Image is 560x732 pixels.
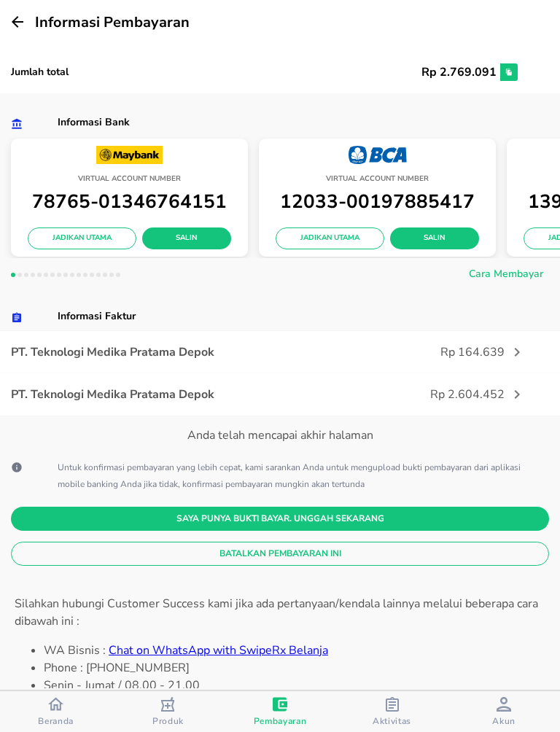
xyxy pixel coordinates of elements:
[254,715,307,727] span: Pembayaran
[463,265,549,288] button: Cara Membayar
[109,642,328,658] a: Chat on WhatsApp with SwipeRx Belanja
[18,186,241,217] p: 78765-01346764151
[266,186,489,217] p: 12033-00197885417
[18,172,241,186] p: Virtual Account Number
[11,343,325,361] p: PT. Teknologi Medika Pratama Depok
[469,265,543,284] span: Cara Membayar
[44,659,545,677] li: Phone : [PHONE_NUMBER]
[11,542,549,566] button: Batalkan Pembayaran Ini
[44,642,545,659] li: WA Bisnis :
[11,507,549,531] button: Saya Punya Bukti Bayar. Unggah Sekarang
[236,64,497,81] p: Rp 2.769.091
[276,227,384,249] button: Jadikan Utama
[35,12,190,32] span: Informasi Pembayaran
[58,462,521,490] span: Untuk konfirmasi pembayaran yang lebih cepat, kami sarankan Anda untuk mengupload bukti pembayara...
[39,232,125,245] span: Jadikan Utama
[112,691,225,732] button: Produk
[402,232,467,245] span: Salin
[373,715,411,727] span: Aktivitas
[28,227,136,249] button: Jadikan Utama
[11,427,549,444] p: Anda telah mencapai akhir halaman
[287,232,373,245] span: Jadikan Utama
[448,691,560,732] button: Akun
[23,546,537,561] span: Batalkan Pembayaran Ini
[11,386,325,403] p: PT. Teknologi Medika Pratama Depok
[152,715,184,727] span: Produk
[23,511,537,526] span: Saya Punya Bukti Bayar. Unggah Sekarang
[336,691,448,732] button: Aktivitas
[224,691,336,732] button: Pembayaran
[142,227,231,249] button: Salin
[154,232,219,245] span: Salin
[325,386,505,403] p: Rp 2.604.452
[492,715,516,727] span: Akun
[266,172,489,186] p: Virtual Account Number
[11,65,236,79] p: Jumlah total
[325,343,505,361] p: Rp 164.639
[349,146,407,164] img: BCA
[96,146,163,164] img: MAYBANK
[390,227,479,249] button: Salin
[15,595,545,630] div: Silahkan hubungi Customer Success kami jika ada pertanyaan/kendala lainnya melalui beberapa cara ...
[44,677,545,694] li: Senin - Jumat / 08.00 - 21.00
[38,715,74,727] span: Beranda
